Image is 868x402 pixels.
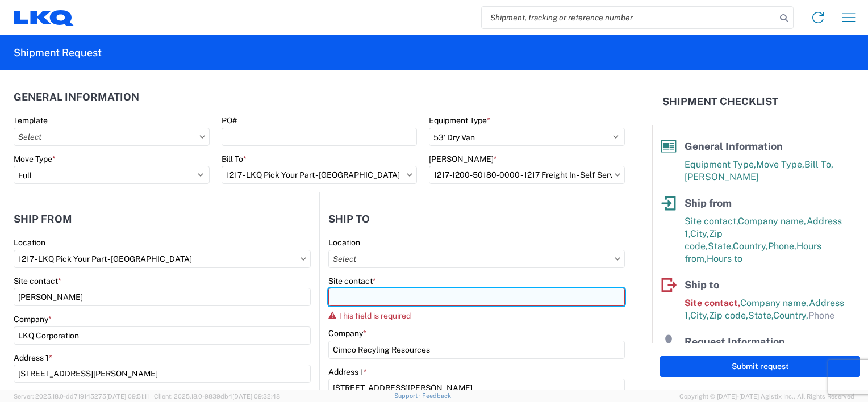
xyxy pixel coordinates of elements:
[690,310,709,321] span: City,
[685,336,785,347] span: Request Information
[14,128,210,146] input: Select
[328,276,376,286] label: Site contact
[804,159,833,170] span: Bill To,
[339,311,411,320] span: This field is required
[685,140,783,152] span: General Information
[662,95,778,108] h2: Shipment Checklist
[14,276,61,286] label: Site contact
[328,213,370,225] h2: Ship to
[748,310,773,321] span: State,
[422,392,451,399] a: Feedback
[328,328,366,338] label: Company
[685,171,759,182] span: [PERSON_NAME]
[429,166,625,184] input: Select
[709,310,748,321] span: Zip code,
[756,159,804,170] span: Move Type,
[328,367,367,377] label: Address 1
[690,228,709,239] span: City,
[685,197,732,209] span: Ship from
[14,91,139,103] h2: General Information
[740,298,809,308] span: Company name,
[429,115,490,125] label: Equipment Type
[328,237,360,248] label: Location
[14,154,56,164] label: Move Type
[685,159,756,170] span: Equipment Type,
[222,166,418,184] input: Select
[679,391,854,401] span: Copyright © [DATE]-[DATE] Agistix Inc., All Rights Reserved
[733,241,768,252] span: Country,
[14,115,48,125] label: Template
[660,356,860,377] button: Submit request
[14,213,72,225] h2: Ship from
[154,393,280,400] span: Client: 2025.18.0-9839db4
[773,310,808,321] span: Country,
[222,154,247,164] label: Bill To
[768,241,796,252] span: Phone,
[394,392,423,399] a: Support
[808,310,834,321] span: Phone
[14,250,311,268] input: Select
[106,393,149,400] span: [DATE] 09:51:11
[328,250,625,268] input: Select
[482,7,776,28] input: Shipment, tracking or reference number
[738,216,807,227] span: Company name,
[429,154,497,164] label: [PERSON_NAME]
[232,393,280,400] span: [DATE] 09:32:48
[14,353,52,363] label: Address 1
[14,393,149,400] span: Server: 2025.18.0-dd719145275
[14,46,102,60] h2: Shipment Request
[708,241,733,252] span: State,
[707,253,742,264] span: Hours to
[685,216,738,227] span: Site contact,
[14,237,45,248] label: Location
[685,279,719,291] span: Ship to
[685,298,740,308] span: Site contact,
[14,314,52,324] label: Company
[222,115,237,125] label: PO#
